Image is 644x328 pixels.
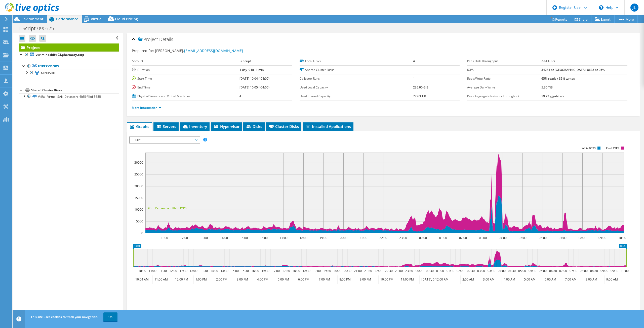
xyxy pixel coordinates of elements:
b: 77.63 TiB [413,94,426,98]
b: 65% reads / 35% writes [541,76,575,81]
text: 00:30 [426,269,434,273]
b: [DATE] 10:04 (-04:00) [239,76,269,81]
label: Peak Disk Throughput [467,59,541,64]
label: Shared Cluster Disks [300,67,413,72]
text: 08:30 [590,269,598,273]
span: JL [630,4,638,12]
span: Servers [156,124,176,129]
text: 02:00 [457,269,464,273]
text: 03:00 [479,236,487,240]
text: 13:00 [200,236,208,240]
span: Environment [21,17,44,21]
text: 23:00 [399,236,407,240]
b: 34284 at [GEOGRAPHIC_DATA], 8638 at 95% [541,68,605,72]
b: 5.30 TiB [541,85,553,89]
h2: Advanced Graph Controls [129,308,189,318]
text: 02:00 [459,236,467,240]
svg: \n [599,5,603,10]
text: 10:30 [138,269,146,273]
a: More Information [132,106,161,110]
text: 12:00 [180,236,188,240]
text: 03:00 [477,269,485,273]
a: OK [103,312,117,321]
span: This site uses cookies to track your navigation. [31,315,98,319]
text: 03:30 [488,269,495,273]
span: Cloud Pricing [115,17,138,21]
a: Reports [547,15,571,23]
label: Average Daily Write [467,85,541,90]
span: Graphs [129,124,149,129]
text: 18:00 [300,236,307,240]
b: 235.00 GiB [413,85,428,89]
label: Duration [132,67,239,72]
text: 06:00 [539,236,547,240]
text: 01:00 [436,269,444,273]
text: 10000 [134,207,143,212]
text: 08:00 [580,269,588,273]
span: Inventory [182,124,207,129]
span: Disks [246,124,262,129]
span: Virtual [91,17,102,21]
text: 01:00 [439,236,447,240]
text: 05:00 [519,236,527,240]
label: IOPS [467,67,541,72]
text: 20:00 [334,269,341,273]
a: Share [571,15,591,23]
b: vxr-mindshift-03.pharmacy.corp [36,53,84,57]
text: 09:00 [598,236,606,240]
b: 4 [413,59,415,63]
h1: LIScript-090525 [16,26,62,31]
text: 20:30 [344,269,351,273]
text: 21:30 [364,269,372,273]
text: 05:30 [529,269,536,273]
a: More [614,15,638,23]
text: 22:30 [385,269,393,273]
text: 15:00 [231,269,239,273]
span: Project [138,37,158,42]
text: 07:00 [559,269,567,273]
text: 11:30 [159,269,167,273]
text: 25000 [134,172,143,176]
text: 12:30 [180,269,187,273]
a: Hypervisors [19,63,119,70]
span: Cluster Disks [268,124,299,129]
text: 14:00 [220,236,228,240]
span: Hypervisor [213,124,239,129]
b: Li Script [239,59,251,63]
text: 08:00 [579,236,586,240]
text: 5000 [136,219,143,223]
label: Read/Write Ratio [467,76,541,81]
text: 19:00 [319,236,327,240]
text: 10:00 [621,269,629,273]
text: 14:30 [221,269,228,273]
text: 11:00 [149,269,156,273]
text: 18:30 [303,269,310,273]
label: Used Shared Capacity [300,94,413,99]
label: End Time [132,85,239,90]
span: IOPS [132,137,197,143]
label: Account [132,59,239,64]
text: 20000 [134,184,143,188]
text: 07:00 [559,236,567,240]
text: 19:00 [313,269,321,273]
text: 06:30 [549,269,557,273]
a: VxRail-Virtual-SAN-Datastore-6b56f4bd-5655 [19,93,119,100]
div: Shared Cluster Disks [31,87,119,93]
text: 21:00 [354,269,362,273]
b: 2.61 GB/s [541,59,555,63]
text: 02:30 [467,269,475,273]
label: Prepared for: [132,48,154,53]
text: 14:00 [210,269,218,273]
text: 06:00 [539,269,547,273]
label: Used Local Capacity [300,85,413,90]
label: Collector Runs [300,76,413,81]
text: 19:30 [323,269,331,273]
span: Details [159,36,173,42]
text: 30000 [134,160,143,165]
text: 16:00 [260,236,268,240]
a: vxr-mindshift-03.pharmacy.corp [19,52,119,58]
a: [EMAIL_ADDRESS][DOMAIN_NAME] [184,48,243,53]
text: 04:00 [499,236,507,240]
text: 17:30 [282,269,290,273]
b: 1 [413,68,415,72]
